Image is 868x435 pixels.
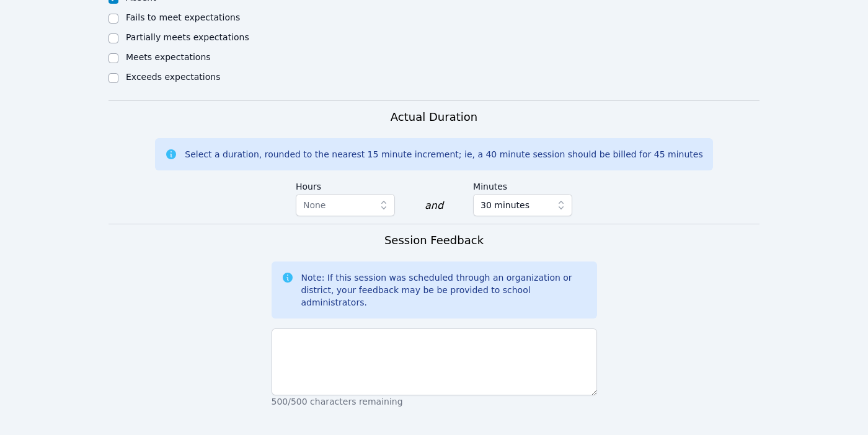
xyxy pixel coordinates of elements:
[126,32,249,42] label: Partially meets expectations
[473,175,572,194] label: Minutes
[185,148,702,160] div: Select a duration, rounded to the nearest 15 minute increment; ie, a 40 minute session should be ...
[296,194,395,216] button: None
[303,200,326,210] span: None
[425,198,443,213] div: and
[480,198,529,213] span: 30 minutes
[473,194,572,216] button: 30 minutes
[126,72,220,82] label: Exceeds expectations
[296,175,395,194] label: Hours
[384,232,484,249] h3: Session Feedback
[301,271,587,309] div: Note: If this session was scheduled through an organization or district, your feedback may be be ...
[126,52,211,62] label: Meets expectations
[272,395,597,408] p: 500/500 characters remaining
[126,12,240,22] label: Fails to meet expectations
[391,108,477,126] h3: Actual Duration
